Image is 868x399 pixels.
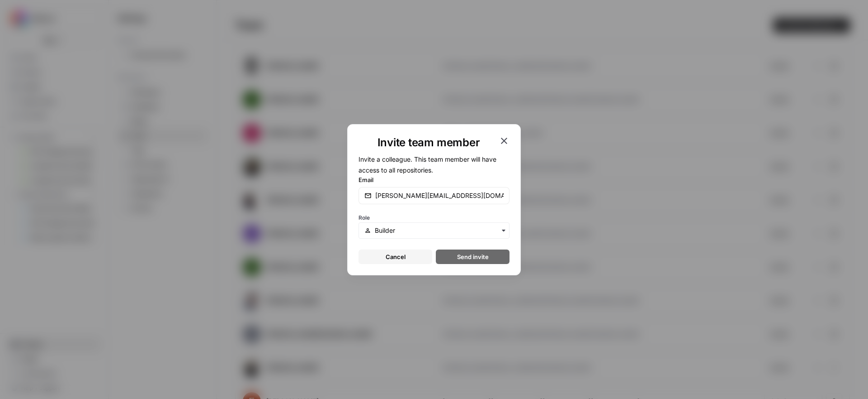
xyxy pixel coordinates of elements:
[359,155,496,174] span: Invite a colleague. This team member will have access to all repositories.
[359,135,499,150] h1: Invite team member
[386,252,406,261] span: Cancel
[375,226,504,235] input: Builder
[359,250,432,264] button: Cancel
[359,214,370,221] span: Role
[359,175,509,184] label: Email
[375,191,504,200] input: email@company.com
[436,250,509,264] button: Send invite
[457,252,489,261] span: Send invite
